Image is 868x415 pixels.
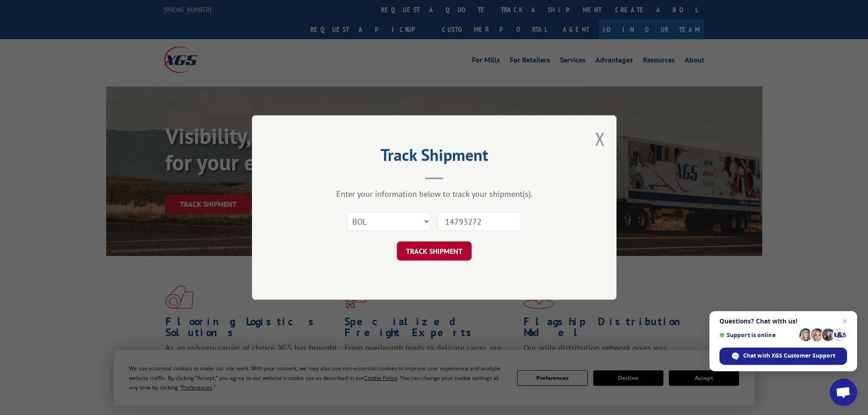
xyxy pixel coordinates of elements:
[743,352,835,360] span: Chat with XGS Customer Support
[298,189,571,199] div: Enter your information below to track your shipment(s).
[719,318,847,325] span: Questions? Chat with us!
[595,127,605,151] button: Close modal
[397,241,472,261] button: TRACK SHIPMENT
[437,212,521,231] input: Number(s)
[719,332,796,338] span: Support is online
[298,149,571,166] h2: Track Shipment
[839,316,850,327] span: Close chat
[830,379,857,406] div: Open chat
[719,348,847,365] div: Chat with XGS Customer Support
